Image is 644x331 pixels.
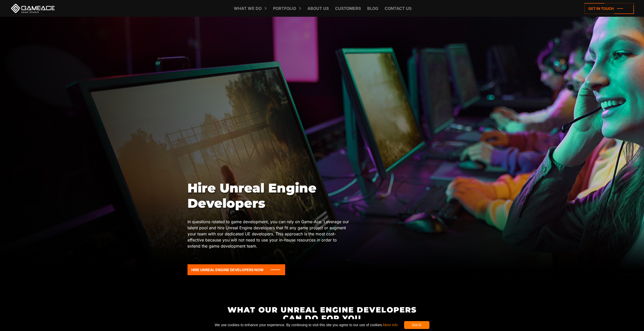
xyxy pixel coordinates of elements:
a: More info [383,323,398,327]
a: Get in touch [585,3,634,14]
div: Got it! [404,321,429,329]
p: In questions related to game development, you can rely on Game-Ace. Leverage our talent pool and ... [188,219,349,249]
a: Hire Unreal Engine Developers Now [188,264,285,275]
h2: What Our Unreal Engine Developers Can Do for You [187,306,457,322]
span: We use cookies to enhance your experience. By continuing to visit this site you agree to our use ... [215,321,398,329]
h1: Hire Unreal Engine Developers [188,181,349,211]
